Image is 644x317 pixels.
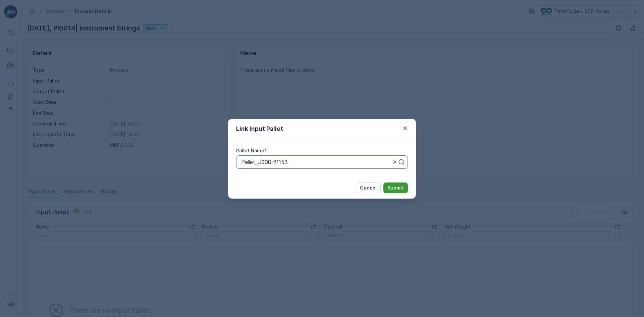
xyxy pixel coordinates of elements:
button: Cancel [356,182,381,193]
p: Link Input Pallet [236,124,283,134]
p: Submit [387,184,404,191]
button: Submit [383,182,408,193]
label: Pallet Name [236,148,264,153]
p: Cancel [360,184,377,191]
